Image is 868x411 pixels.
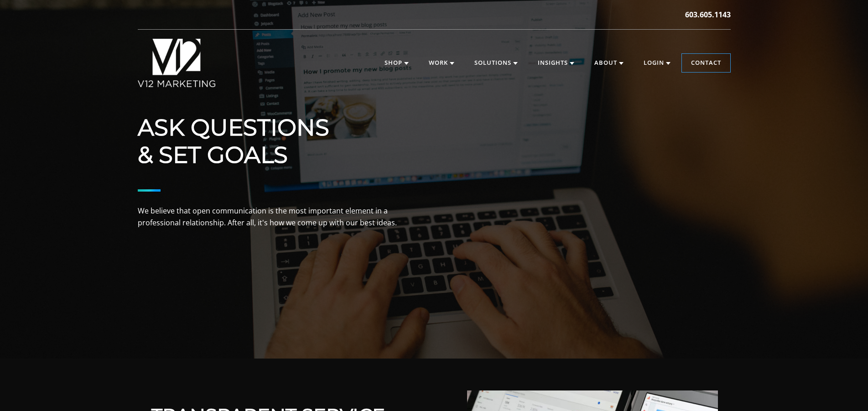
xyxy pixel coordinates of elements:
p: We believe that open communication is the most important element in a professional relationship. ... [138,205,411,229]
a: Shop [375,54,418,72]
a: Login [634,54,680,72]
a: Insights [529,54,583,72]
a: Solutions [465,54,527,72]
img: V12 MARKETING Logo New Hampshire Marketing Agency [138,39,216,87]
a: Contact [682,54,730,72]
h1: Ask questions & Set goals [138,114,411,169]
iframe: Chat Widget [704,305,868,411]
a: 603.605.1143 [685,9,731,20]
a: About [585,54,633,72]
a: Work [420,54,463,72]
